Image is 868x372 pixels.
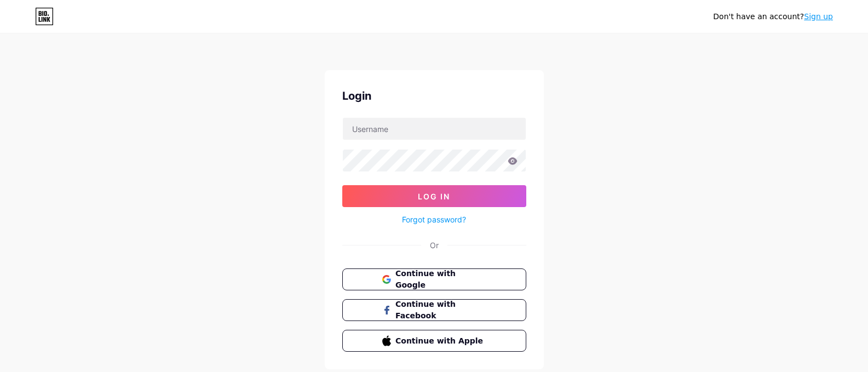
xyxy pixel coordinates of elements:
[804,12,833,21] a: Sign up
[402,214,466,225] a: Forgot password?
[395,268,486,291] span: Continue with Google
[395,335,486,347] span: Continue with Apple
[342,268,526,290] button: Continue with Google
[418,192,450,201] span: Log In
[343,118,526,140] input: Username
[713,11,833,22] div: Don't have an account?
[395,299,486,322] span: Continue with Facebook
[342,185,526,207] button: Log In
[342,330,526,352] button: Continue with Apple
[342,88,526,104] div: Login
[342,299,526,321] button: Continue with Facebook
[430,239,439,251] div: Or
